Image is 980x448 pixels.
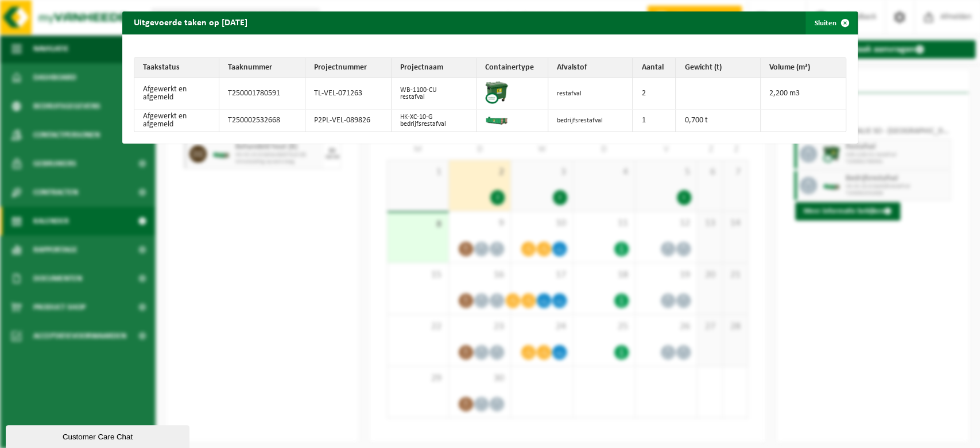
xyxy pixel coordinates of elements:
td: 2 [633,78,676,110]
td: 1 [633,110,676,132]
td: HK-XC-10-G bedrijfsrestafval [392,110,477,132]
td: Afgewerkt en afgemeld [134,110,219,132]
h2: Uitgevoerde taken op [DATE] [122,11,259,33]
td: restafval [548,78,633,110]
td: WB-1100-CU restafval [392,78,477,110]
td: 2,200 m3 [761,78,846,110]
th: Projectnaam [392,58,477,78]
th: Afvalstof [548,58,633,78]
th: Aantal [633,58,676,78]
th: Projectnummer [305,58,392,78]
iframe: chat widget [6,423,192,448]
th: Volume (m³) [761,58,846,78]
td: 0,700 t [676,110,761,132]
th: Containertype [477,58,548,78]
th: Gewicht (t) [676,58,761,78]
button: Sluiten [805,11,857,34]
td: T250002532668 [219,110,305,132]
img: WB-1100-CU [485,81,508,104]
td: TL-VEL-071263 [305,78,392,110]
th: Taaknummer [219,58,305,78]
td: P2PL-VEL-089826 [305,110,392,132]
td: Afgewerkt en afgemeld [134,78,219,110]
th: Taakstatus [134,58,219,78]
td: bedrijfsrestafval [548,110,633,132]
img: HK-XC-10-GN-00 [485,114,508,125]
td: T250001780591 [219,78,305,110]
